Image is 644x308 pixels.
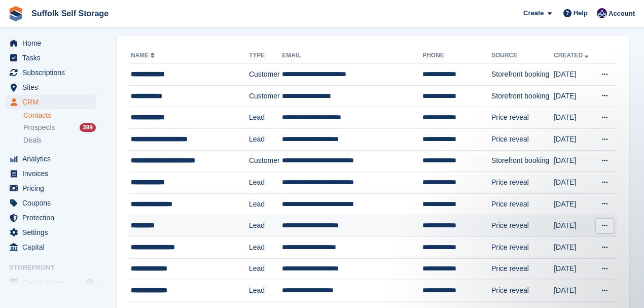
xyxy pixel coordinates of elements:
td: Price reveal [491,280,554,302]
td: [DATE] [554,215,594,237]
a: menu [5,240,96,254]
td: [DATE] [554,236,594,258]
td: Price reveal [491,258,554,280]
td: Price reveal [491,215,554,237]
td: [DATE] [554,107,594,129]
span: Online Store [22,276,83,290]
td: Storefront booking [491,85,554,107]
td: [DATE] [554,128,594,150]
td: [DATE] [554,172,594,194]
a: menu [5,80,96,94]
td: Price reveal [491,128,554,150]
span: Storefront [9,263,101,273]
a: menu [5,95,96,109]
img: stora-icon-8386f47178a22dfd0bd8f6a31ec36ba5ce8667c1dd55bd0f319d3a0aa187defe.svg [8,6,23,21]
a: menu [5,181,96,195]
a: Name [131,52,157,59]
span: Pricing [22,181,83,195]
span: Create [523,8,544,18]
a: menu [5,225,96,239]
td: [DATE] [554,85,594,107]
a: menu [5,51,96,65]
span: Help [574,8,588,18]
span: Tasks [22,51,83,65]
th: Phone [422,48,491,64]
td: Lead [249,280,282,302]
a: menu [5,65,96,80]
span: Protection [22,211,83,225]
td: [DATE] [554,280,594,302]
td: Customer [249,150,282,172]
td: Lead [249,107,282,129]
a: Deals [23,135,96,146]
span: Account [609,9,635,19]
td: [DATE] [554,64,594,86]
span: Prospects [23,123,55,132]
a: menu [5,211,96,225]
td: Lead [249,172,282,194]
td: Lead [249,215,282,237]
th: Type [249,48,282,64]
a: menu [5,276,96,290]
a: Prospects 399 [23,122,96,133]
td: Lead [249,128,282,150]
span: Capital [22,240,83,254]
span: Settings [22,225,83,239]
a: Created [554,52,591,59]
span: Invoices [22,166,83,181]
span: Home [22,36,83,50]
th: Source [491,48,554,64]
th: Email [282,48,422,64]
td: Lead [249,236,282,258]
td: Price reveal [491,236,554,258]
a: menu [5,196,96,210]
span: CRM [22,95,83,109]
td: [DATE] [554,193,594,215]
td: [DATE] [554,258,594,280]
a: Contacts [23,111,96,120]
img: William Notcutt [597,8,607,18]
span: Deals [23,135,42,145]
a: menu [5,152,96,166]
td: Customer [249,64,282,86]
td: Lead [249,258,282,280]
span: Analytics [22,152,83,166]
td: Price reveal [491,193,554,215]
td: Price reveal [491,107,554,129]
span: Subscriptions [22,65,83,80]
span: Sites [22,80,83,94]
td: Customer [249,85,282,107]
div: 399 [80,123,96,132]
a: Suffolk Self Storage [27,5,113,22]
td: [DATE] [554,150,594,172]
td: Price reveal [491,172,554,194]
td: Lead [249,193,282,215]
td: Storefront booking [491,64,554,86]
a: Preview store [84,277,96,289]
a: menu [5,166,96,181]
td: Storefront booking [491,150,554,172]
a: menu [5,36,96,50]
span: Coupons [22,196,83,210]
